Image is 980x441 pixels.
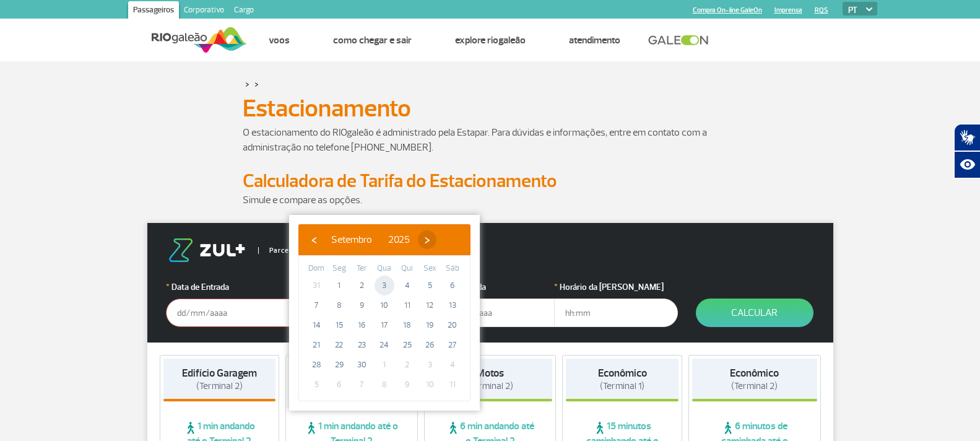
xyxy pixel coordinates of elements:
div: Plugin de acessibilidade da Hand Talk. [954,124,980,178]
span: 21 [306,335,326,355]
a: Passageiros [128,1,179,21]
span: 5 [420,276,440,295]
span: 13 [443,295,462,315]
th: weekday [305,262,328,276]
a: Cargo [229,1,259,21]
span: 22 [329,335,349,355]
span: 2025 [388,234,410,246]
span: 9 [352,295,371,315]
span: 6 [443,276,462,295]
img: logo-zul.png [166,238,248,262]
a: Como chegar e sair [333,34,412,46]
a: RQS [815,6,828,14]
span: 1 [375,355,394,375]
span: Setembro [331,234,372,246]
a: Corporativo [179,1,229,21]
button: Setembro [323,230,380,249]
span: 1 [329,276,349,295]
span: (Terminal 2) [196,380,243,392]
p: Simule e compare as opções. [243,193,738,207]
span: 15 [329,315,349,335]
span: 26 [420,335,440,355]
a: Compra On-line GaleOn [693,6,762,14]
span: 8 [375,375,394,395]
span: 11 [397,295,417,315]
a: Voos [269,34,290,46]
span: 8 [329,295,349,315]
input: dd/mm/aaaa [431,299,555,327]
strong: Econômico [730,367,779,380]
strong: Edifício Garagem [182,367,257,380]
span: 2 [352,276,371,295]
input: hh:mm [554,299,678,327]
span: 16 [352,315,371,335]
span: 4 [443,355,462,375]
th: weekday [441,262,464,276]
strong: Econômico [598,367,647,380]
span: Parceiro Oficial [258,247,322,254]
span: 3 [420,355,440,375]
span: 17 [375,315,394,335]
p: O estacionamento do RIOgaleão é administrado pela Estapar. Para dúvidas e informações, entre em c... [243,125,738,155]
a: > [245,77,249,91]
a: Atendimento [569,34,620,46]
th: weekday [396,262,418,276]
span: 10 [375,295,394,315]
button: Abrir tradutor de língua de sinais. [954,124,980,151]
strong: Motos [476,367,504,380]
span: (Terminal 2) [467,380,513,392]
span: 9 [397,375,417,395]
span: 19 [420,315,440,335]
span: 23 [352,335,371,355]
span: 10 [420,375,440,395]
span: 5 [306,375,326,395]
span: 30 [352,355,371,375]
label: Data da Saída [431,281,555,294]
span: (Terminal 2) [731,380,778,392]
span: 25 [397,335,417,355]
span: 28 [306,355,326,375]
a: > [254,77,259,91]
label: Data de Entrada [166,281,290,294]
span: 7 [306,295,326,315]
th: weekday [373,262,396,276]
span: 14 [306,315,326,335]
h2: Calculadora de Tarifa do Estacionamento [243,170,738,193]
span: 20 [443,315,462,335]
span: 18 [397,315,417,335]
span: 12 [420,295,440,315]
span: 29 [329,355,349,375]
button: 2025 [380,230,418,249]
span: 2 [397,355,417,375]
label: Horário da [PERSON_NAME] [554,281,678,294]
span: 7 [352,375,371,395]
span: 27 [443,335,462,355]
span: (Terminal 1) [600,380,644,392]
button: › [418,230,436,249]
span: 24 [375,335,394,355]
button: ‹ [305,230,323,249]
th: weekday [350,262,373,276]
a: Imprensa [774,6,802,14]
th: weekday [328,262,351,276]
button: Abrir recursos assistivos. [954,151,980,178]
span: 31 [306,276,326,295]
span: 6 [329,375,349,395]
a: Explore RIOgaleão [455,34,526,46]
bs-datepicker-container: calendar [289,215,480,411]
span: 11 [443,375,462,395]
span: 3 [375,276,394,295]
th: weekday [418,262,441,276]
h1: Estacionamento [243,98,738,119]
span: 4 [397,276,417,295]
bs-datepicker-navigation-view: ​ ​ ​ [305,232,436,244]
input: dd/mm/aaaa [166,299,290,327]
button: Calcular [696,299,813,327]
